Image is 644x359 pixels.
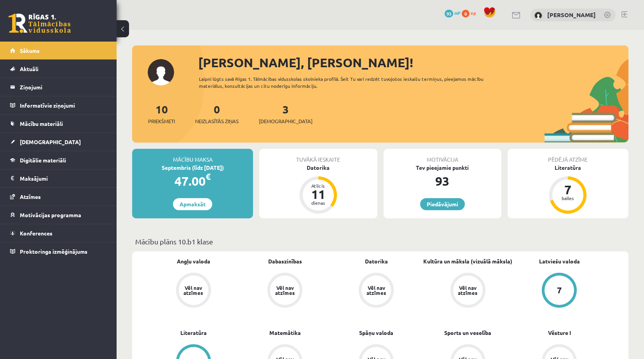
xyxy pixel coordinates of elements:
span: [DEMOGRAPHIC_DATA] [259,117,312,125]
a: Ziņojumi [10,78,107,96]
div: 93 [384,172,501,190]
span: Priekšmeti [148,117,175,125]
span: Konferences [20,230,52,237]
a: Konferences [10,224,107,242]
div: Atlicis [307,183,330,188]
a: Literatūra 7 balles [508,164,628,215]
a: Matemātika [269,329,301,337]
a: Mācību materiāli [10,115,107,132]
div: 47.00 [132,172,253,190]
a: Digitālie materiāli [10,151,107,169]
a: 0Neizlasītās ziņas [195,102,239,125]
span: xp [471,10,476,16]
span: Atzīmes [20,193,41,200]
a: 0 xp [462,10,480,16]
p: Mācību plāns 10.b1 klase [135,236,625,247]
span: Neizlasītās ziņas [195,117,239,125]
span: [DEMOGRAPHIC_DATA] [20,138,81,145]
a: Latviešu valoda [539,257,580,265]
a: Vēsture I [548,329,571,337]
div: Tev pieejamie punkti [384,164,501,172]
div: Vēl nav atzīmes [365,285,387,295]
a: Dabaszinības [268,257,302,265]
a: Proktoringa izmēģinājums [10,242,107,260]
a: 7 [514,273,605,309]
a: [PERSON_NAME] [547,11,596,19]
span: € [206,171,211,182]
a: Vēl nav atzīmes [422,273,513,309]
span: 0 [462,10,469,17]
span: Digitālie materiāli [20,157,66,164]
a: Piedāvājumi [420,198,465,210]
a: Vēl nav atzīmes [148,273,239,309]
a: [DEMOGRAPHIC_DATA] [10,133,107,151]
span: Motivācijas programma [20,211,81,218]
a: Literatūra [180,329,207,337]
span: Proktoringa izmēģinājums [20,248,87,255]
a: Kultūra un māksla (vizuālā māksla) [423,257,512,265]
a: Informatīvie ziņojumi [10,96,107,114]
div: dienas [307,200,330,205]
div: Laipni lūgts savā Rīgas 1. Tālmācības vidusskolas skolnieka profilā. Šeit Tu vari redzēt tuvojošo... [199,75,497,89]
a: Angļu valoda [177,257,210,265]
img: Emīlija Hudoleja [534,12,542,19]
a: 93 mP [445,10,461,16]
a: Vēl nav atzīmes [239,273,330,309]
div: Pēdējā atzīme [508,149,628,164]
legend: Maksājumi [20,169,107,187]
div: 11 [307,188,330,200]
legend: Informatīvie ziņojumi [20,96,107,114]
a: Spāņu valoda [359,329,393,337]
div: Datorika [259,164,377,172]
span: Sākums [20,47,40,54]
span: Aktuāli [20,65,38,72]
div: Tuvākā ieskaite [259,149,377,164]
div: Literatūra [508,164,628,172]
a: Maksājumi [10,169,107,187]
a: Sākums [10,42,107,59]
a: Atzīmes [10,188,107,206]
div: Septembris (līdz [DATE]) [132,164,253,172]
a: Sports un veselība [444,329,491,337]
a: Datorika [365,257,388,265]
div: Vēl nav atzīmes [183,285,204,295]
span: Mācību materiāli [20,120,63,127]
div: balles [556,196,579,200]
div: 7 [557,286,562,295]
legend: Ziņojumi [20,78,107,96]
div: Vēl nav atzīmes [457,285,479,295]
div: Mācību maksa [132,149,253,164]
a: Apmaksāt [173,198,212,210]
a: Vēl nav atzīmes [331,273,422,309]
div: 7 [556,183,579,196]
a: Rīgas 1. Tālmācības vidusskola [9,14,71,33]
a: Motivācijas programma [10,206,107,224]
div: [PERSON_NAME], [PERSON_NAME]! [198,53,628,72]
a: Datorika Atlicis 11 dienas [259,164,377,215]
span: 93 [445,10,453,17]
div: Vēl nav atzīmes [274,285,296,295]
span: mP [454,10,461,16]
a: Aktuāli [10,60,107,78]
a: 10Priekšmeti [148,102,175,125]
a: 3[DEMOGRAPHIC_DATA] [259,102,312,125]
div: Motivācija [384,149,501,164]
